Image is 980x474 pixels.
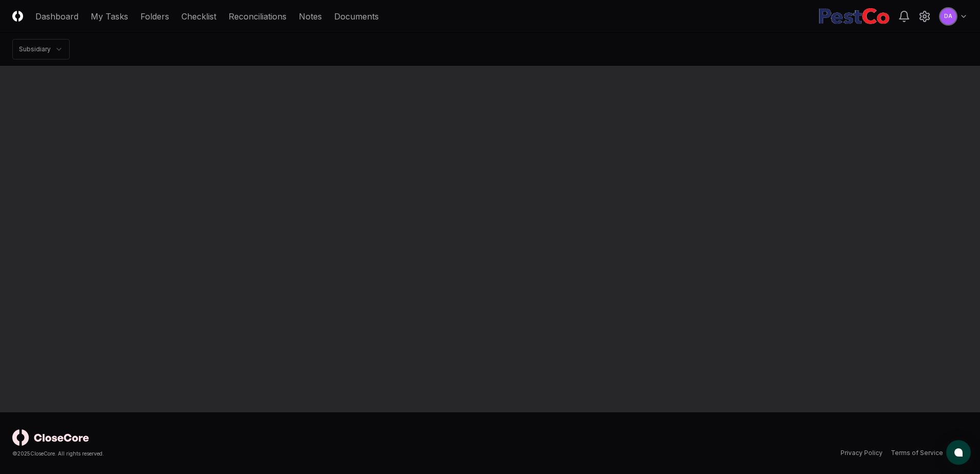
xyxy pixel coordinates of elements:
[12,450,490,458] div: © 2025 CloseCore. All rights reserved.
[946,440,971,465] button: atlas-launcher
[891,448,943,458] a: Terms of Service
[939,7,957,26] button: DA
[12,39,70,60] nav: breadcrumb
[35,10,78,23] a: Dashboard
[229,10,287,23] a: Reconciliations
[181,10,216,23] a: Checklist
[12,11,23,22] img: Logo
[12,429,89,446] img: logo
[91,10,128,23] a: My Tasks
[299,10,322,23] a: Notes
[140,10,169,23] a: Folders
[334,10,379,23] a: Documents
[841,448,883,458] a: Privacy Policy
[19,45,51,54] div: Subsidiary
[819,8,890,25] img: PestCo logo
[944,12,952,20] span: DA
